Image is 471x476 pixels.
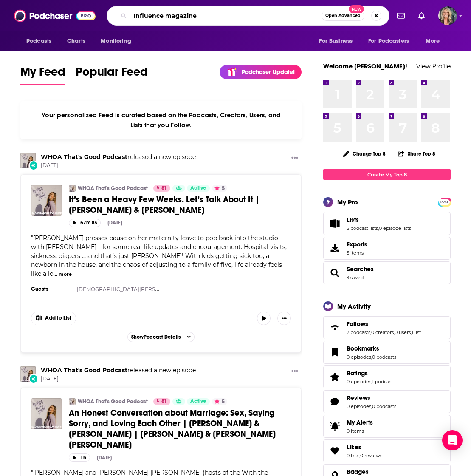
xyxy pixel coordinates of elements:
[394,8,408,23] a: Show notifications dropdown
[323,341,451,364] span: Bookmarks
[438,6,457,25] span: Logged in as lisa.beech
[368,35,409,47] span: For Podcasters
[349,5,364,13] span: New
[78,185,148,192] a: WHOA That's Good Podcast
[370,329,371,335] span: ,
[347,354,371,360] a: 0 episodes
[398,145,436,162] button: Share Top 8
[20,101,302,139] div: Your personalized Feed is curated based on the Podcasts, Creators, Users, and Lists that you Follow.
[153,185,170,192] a: 81
[69,194,291,215] a: It’s Been a Heavy Few Weeks. Let’s Talk About It | [PERSON_NAME] & [PERSON_NAME]
[347,345,379,352] span: Bookmarks
[371,354,372,360] span: ,
[41,375,196,382] span: [DATE]
[371,329,394,335] a: 0 creators
[371,403,372,409] span: ,
[127,332,195,342] button: ShowPodcast Details
[347,394,370,402] span: Reviews
[20,153,36,168] img: WHOA That's Good Podcast
[322,11,364,21] button: Open AdvancedNew
[161,184,167,193] span: 81
[323,390,451,413] span: Reviews
[31,398,62,429] a: An Honest Conversation about Marriage: Sex, Saying Sorry, and Loving Each Other | Sadie & Christi...
[69,219,101,227] button: 57m 8s
[326,242,343,254] span: Exports
[62,33,90,49] a: Charts
[347,216,359,224] span: Lists
[347,265,374,273] a: Searches
[394,329,395,335] span: ,
[288,366,302,377] button: Show More Button
[59,271,72,278] button: more
[438,6,457,25] img: User Profile
[288,153,302,164] button: Show More Button
[439,199,449,205] span: PRO
[190,397,206,406] span: Active
[326,267,343,279] a: Searches
[31,286,69,292] h3: Guests
[77,286,184,292] a: [DEMOGRAPHIC_DATA][PERSON_NAME]
[347,275,364,280] a: 3 saved
[416,62,451,70] a: View Profile
[131,334,181,340] span: Show Podcast Details
[347,369,368,377] span: Ratings
[411,329,412,335] span: ,
[319,35,353,47] span: For Business
[187,398,210,405] a: Active
[326,322,343,334] a: Follows
[323,212,451,235] span: Lists
[153,398,170,405] a: 81
[347,320,421,328] a: Follows
[20,366,36,382] img: WHOA That's Good Podcast
[78,398,148,405] a: WHOA That's Good Podcast
[326,420,343,432] span: My Alerts
[130,9,322,23] input: Search podcasts, credits, & more...
[326,371,343,383] a: Ratings
[347,369,393,377] a: Ratings
[347,241,367,248] span: Exports
[359,453,360,459] span: ,
[31,312,76,325] button: Show More Button
[337,302,371,310] div: My Activity
[323,261,451,284] span: Searches
[41,153,127,161] a: WHOA That's Good Podcast
[426,35,440,47] span: More
[69,453,90,462] button: 1h
[29,161,38,170] div: New Episode
[347,453,359,459] a: 0 lists
[347,329,370,335] a: 2 podcasts
[323,316,451,339] span: Follows
[107,220,122,226] div: [DATE]
[323,439,451,462] span: Likes
[337,198,358,206] div: My Pro
[347,428,373,434] span: 0 items
[97,455,112,461] div: [DATE]
[212,185,227,192] button: 5
[41,162,196,169] span: [DATE]
[242,68,295,76] p: Podchaser Update!
[439,198,449,205] a: PRO
[325,14,361,18] span: Open Advanced
[347,419,373,426] span: My Alerts
[161,397,167,406] span: 81
[372,354,396,360] a: 0 podcasts
[313,33,363,49] button: open menu
[69,398,76,405] img: WHOA That's Good Podcast
[101,35,131,47] span: Monitoring
[347,379,371,385] a: 0 episodes
[347,394,396,402] a: Reviews
[372,379,393,385] a: 1 podcast
[54,270,57,278] span: ...
[277,312,291,325] button: Show More Button
[326,445,343,457] a: Likes
[69,194,259,215] span: It’s Been a Heavy Few Weeks. Let’s Talk About It | [PERSON_NAME] & [PERSON_NAME]
[41,366,127,374] a: WHOA That's Good Podcast
[323,365,451,388] span: Ratings
[20,65,65,84] span: My Feed
[212,398,227,405] button: 5
[420,33,451,49] button: open menu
